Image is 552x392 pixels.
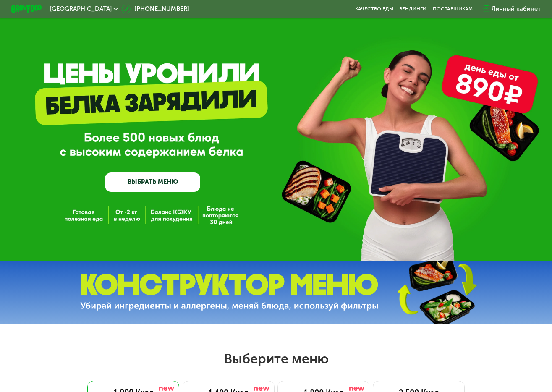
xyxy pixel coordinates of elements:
[122,5,189,14] a: [PHONE_NUMBER]
[433,6,473,12] div: поставщикам
[105,172,200,192] a: ВЫБРАТЬ МЕНЮ
[24,350,527,367] h2: Выберите меню
[50,6,112,12] span: [GEOGRAPHIC_DATA]
[355,6,393,12] a: Качество еды
[492,5,541,14] div: Личный кабинет
[399,6,426,12] a: Вендинги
